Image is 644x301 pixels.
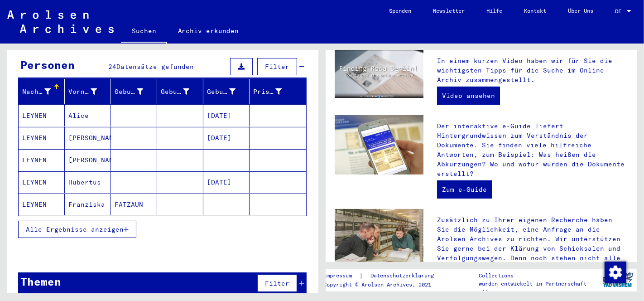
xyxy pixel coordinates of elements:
[18,221,136,238] button: Alle Ergebnisse anzeigen
[65,149,111,171] mat-cell: [PERSON_NAME]
[479,280,598,296] p: wurden entwickelt in Partnerschaft mit
[19,105,65,126] mat-cell: LEYNEN
[109,63,117,71] span: 24
[7,10,114,33] img: Arolsen_neg.svg
[65,127,111,149] mat-cell: [PERSON_NAME]
[323,271,359,281] a: Impressum
[257,58,297,75] button: Filter
[22,84,64,99] div: Nachname
[437,180,492,199] a: Zum e-Guide
[161,87,189,97] div: Geburt‏
[157,79,203,104] mat-header-cell: Geburt‏
[203,171,250,193] mat-cell: [DATE]
[207,84,249,99] div: Geburtsdatum
[265,63,289,71] span: Filter
[323,271,445,281] div: |
[65,79,111,104] mat-header-cell: Vorname
[479,263,598,280] p: Die Arolsen Archives Online-Collections
[68,84,111,99] div: Vorname
[115,84,157,99] div: Geburtsname
[437,215,628,272] p: Zusätzlich zu Ihrer eigenen Recherche haben Sie die Möglichkeit, eine Anfrage an die Arolsen Arch...
[20,273,61,290] div: Themen
[111,194,157,215] mat-cell: FATZAUN
[22,87,51,97] div: Nachname
[335,50,423,98] img: video.jpg
[115,87,143,97] div: Geburtsname
[335,115,423,175] img: eguide.jpg
[68,87,97,97] div: Vorname
[65,194,111,215] mat-cell: Franziska
[121,20,167,44] a: Suchen
[437,121,628,179] p: Der interaktive e-Guide liefert Hintergrundwissen zum Verständnis der Dokumente. Sie finden viele...
[19,79,65,104] mat-header-cell: Nachname
[335,209,423,268] img: inquiries.jpg
[65,171,111,193] mat-cell: Hubertus
[363,271,445,281] a: Datenschutzerklärung
[250,79,306,104] mat-header-cell: Prisoner #
[111,79,157,104] mat-header-cell: Geburtsname
[26,225,124,233] span: Alle Ergebnisse anzeigen
[203,79,250,104] mat-header-cell: Geburtsdatum
[19,127,65,149] mat-cell: LEYNEN
[437,87,500,105] a: Video ansehen
[253,87,282,97] div: Prisoner #
[117,63,194,71] span: Datensätze gefunden
[437,56,628,85] p: In einem kurzen Video haben wir für Sie die wichtigsten Tipps für die Suche im Online-Archiv zusa...
[203,127,250,149] mat-cell: [DATE]
[19,194,65,215] mat-cell: LEYNEN
[19,149,65,171] mat-cell: LEYNEN
[20,57,75,73] div: Personen
[253,84,295,99] div: Prisoner #
[601,268,635,291] img: yv_logo.png
[323,281,445,289] p: Copyright © Arolsen Archives, 2021
[605,262,626,283] img: Zustimmung ändern
[265,279,289,287] span: Filter
[19,171,65,193] mat-cell: LEYNEN
[207,87,235,97] div: Geburtsdatum
[257,275,297,292] button: Filter
[604,261,626,283] div: Zustimmung ändern
[167,20,250,42] a: Archiv erkunden
[203,105,250,126] mat-cell: [DATE]
[161,84,203,99] div: Geburt‏
[615,8,625,15] span: DE
[65,105,111,126] mat-cell: Alice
